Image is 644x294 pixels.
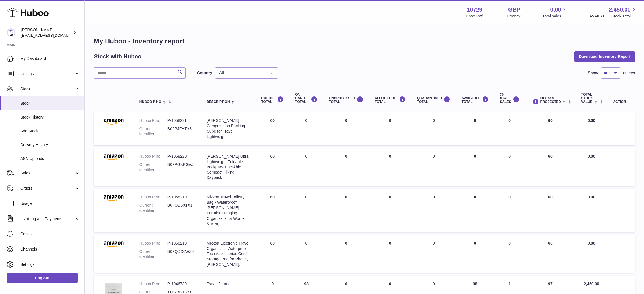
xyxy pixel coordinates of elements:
[167,126,195,137] dd: B0FPJFHTY3
[581,93,593,104] span: Total stock value
[323,112,369,145] td: 0
[508,6,520,14] strong: GBP
[456,189,494,232] td: 0
[20,247,80,252] span: Channels
[20,115,80,120] span: Stock History
[467,6,483,14] strong: 10729
[433,154,435,159] span: 0
[369,189,411,232] td: 0
[588,241,595,245] span: 0.00
[21,27,72,38] div: [PERSON_NAME]
[588,70,598,76] label: Show
[167,154,195,159] dd: P-1058220
[433,118,435,123] span: 0
[590,14,637,19] span: AVAILABLE Stock Total
[289,112,323,145] td: 0
[500,93,519,104] div: 30 DAY SALES
[167,241,195,246] dd: P-1058218
[218,70,266,76] span: All
[574,51,635,62] button: Download Inventory Report
[99,194,128,201] img: product image
[167,118,195,123] dd: P-1058221
[525,235,576,273] td: 60
[20,201,80,206] span: Usage
[261,96,284,104] div: DUE IN TOTAL
[94,37,635,46] h1: My Huboo - Inventory report
[584,282,599,286] span: 2,450.00
[20,56,80,61] span: My Dashboard
[20,128,80,134] span: Add Stock
[590,6,637,19] a: 2,450.00 AVAILABLE Stock Total
[20,231,80,237] span: Cases
[456,235,494,273] td: 0
[21,33,83,38] span: [EMAIL_ADDRESS][DOMAIN_NAME]
[99,154,128,161] img: product image
[588,118,595,123] span: 0.00
[20,170,74,176] span: Sales
[323,235,369,273] td: 0
[20,101,80,106] span: Stock
[139,249,167,260] dt: Current identifier
[20,156,80,161] span: ASN Uploads
[289,189,323,232] td: 0
[139,118,167,123] dt: Huboo P no
[207,118,250,139] div: [PERSON_NAME] Compression Packing Cube for Travel Lightweight
[167,203,195,213] dd: B0FQD5X1X1
[94,53,141,60] h2: Stock with Huboo
[207,154,250,180] div: [PERSON_NAME] Ultra Lightweight Foldable Backpack Pacakble Compact Hiking Daypack
[369,148,411,186] td: 0
[256,112,289,145] td: 60
[197,70,212,76] label: Country
[623,70,635,76] span: entries
[329,96,363,104] div: UNPROCESSED Total
[99,241,128,247] img: product image
[525,148,576,186] td: 60
[323,189,369,232] td: 0
[456,112,494,145] td: 0
[588,154,595,159] span: 0.00
[20,71,74,76] span: Listings
[289,235,323,273] td: 0
[167,249,195,260] dd: B0FQDX6WZH
[525,112,576,145] td: 60
[139,126,167,137] dt: Current identifier
[494,189,525,232] td: 0
[7,28,15,37] img: internalAdmin-10729@internal.huboo.com
[7,273,78,283] a: Log out
[207,281,250,287] div: Travel Journal
[139,281,167,287] dt: Huboo P no
[588,195,595,199] span: 0.00
[417,96,450,104] div: QUARANTINED Total
[494,148,525,186] td: 0
[139,162,167,173] dt: Current identifier
[369,112,411,145] td: 0
[613,100,629,104] div: Action
[464,14,483,19] div: Huboo Ref
[369,235,411,273] td: 0
[494,235,525,273] td: 0
[542,14,567,19] span: Total sales
[167,162,195,173] dd: B0FPGKKGVJ
[207,100,230,104] span: Description
[256,148,289,186] td: 60
[540,96,561,104] span: 30 DAYS PROJECTED
[456,148,494,186] td: 0
[256,235,289,273] td: 60
[550,6,561,14] span: 0.00
[139,241,167,246] dt: Huboo P no
[139,194,167,200] dt: Huboo P no
[323,148,369,186] td: 0
[20,186,74,191] span: Orders
[139,154,167,159] dt: Huboo P no
[256,189,289,232] td: 60
[433,195,435,199] span: 0
[167,281,195,287] dd: P-1046739
[462,96,489,104] div: AVAILABLE Total
[207,194,250,226] div: Mikkoa Travel Toiletry Bag - Waterproof [PERSON_NAME] - Portable Hanging Organizer - for Women & ...
[289,148,323,186] td: 0
[542,6,567,19] a: 0.00 Total sales
[525,189,576,232] td: 60
[139,100,161,104] span: Huboo P no
[139,203,167,213] dt: Current identifier
[167,194,195,200] dd: P-1058219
